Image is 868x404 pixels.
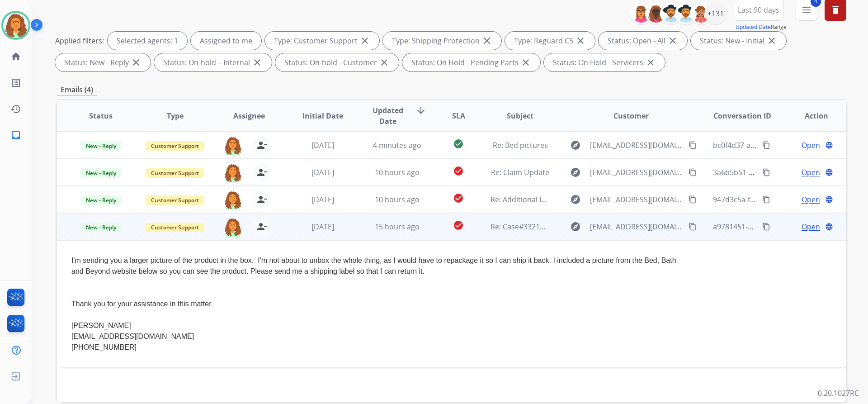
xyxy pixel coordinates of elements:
span: New - Reply [80,223,122,232]
div: Status: Open - All [599,32,687,50]
span: 4 minutes ago [373,140,421,150]
span: Customer Support [146,141,204,151]
span: New - Reply [80,195,122,205]
mat-icon: language [825,168,833,176]
mat-icon: person_remove [256,167,267,178]
div: Selected agents: 1 [108,32,187,50]
img: agent-avatar [224,136,242,155]
span: bc0f4d37-ac9b-402f-8fab-5713de8c5a78 [713,140,848,150]
span: Open [802,194,820,205]
mat-icon: explore [570,221,581,232]
span: [EMAIL_ADDRESS][DOMAIN_NAME] [590,221,683,232]
mat-icon: close [252,57,263,68]
mat-icon: check_circle [453,166,464,176]
div: Status: On Hold - Pending Parts [402,53,540,71]
span: 15 hours ago [375,222,420,232]
mat-icon: inbox [10,130,21,141]
span: Last 90 days [738,8,779,12]
mat-icon: person_remove [256,194,267,205]
span: Customer Support [146,223,204,232]
mat-icon: content_copy [762,141,770,149]
div: Type: Customer Support [265,32,379,50]
mat-icon: content_copy [689,195,697,204]
span: 3a6b5b51-0ed3-48d2-8647-c277b6bed295 [713,167,855,177]
mat-icon: content_copy [689,168,697,176]
div: [PHONE_NUMBER] [71,342,684,353]
img: agent-avatar [224,218,242,237]
span: Customer Support [146,195,204,205]
span: [EMAIL_ADDRESS][DOMAIN_NAME] [590,140,683,151]
mat-icon: close [645,57,656,68]
span: Range [736,23,787,31]
span: Subject [507,110,533,121]
span: 10 hours ago [375,195,420,204]
span: New - Reply [80,141,122,151]
mat-icon: explore [570,167,581,178]
span: Assignee [233,110,265,121]
span: Re: Case#33213188 [491,222,556,232]
span: Updated Date [368,105,409,127]
mat-icon: language [825,223,833,231]
img: agent-avatar [224,190,242,209]
div: [EMAIL_ADDRESS][DOMAIN_NAME] [71,331,684,342]
span: Type [167,110,184,121]
mat-icon: content_copy [762,195,770,204]
mat-icon: menu [801,5,812,15]
mat-icon: content_copy [762,223,770,231]
mat-icon: person_remove [256,140,267,151]
mat-icon: close [379,57,390,68]
mat-icon: list_alt [10,77,21,88]
span: Re: Additional Information [491,195,580,204]
mat-icon: close [575,35,586,46]
p: 0.20.1027RC [818,388,859,399]
div: Status: On-hold – Internal [154,53,272,71]
span: a9781451-2bb4-4853-b0bf-71818562f622 [713,222,850,232]
span: Open [802,167,820,178]
div: [PERSON_NAME] [71,320,684,331]
button: Updated Date [736,24,771,31]
div: +131 [705,3,726,24]
mat-icon: close [667,35,678,46]
span: Open [802,221,820,232]
span: Re: Bed pictures [493,140,548,150]
mat-icon: home [10,51,21,62]
mat-icon: person_remove [256,221,267,232]
mat-icon: explore [570,140,581,151]
span: Initial Date [302,110,343,121]
span: [EMAIL_ADDRESS][DOMAIN_NAME] [590,167,683,178]
div: Status: New - Reply [55,53,151,71]
mat-icon: content_copy [689,223,697,231]
img: avatar [3,13,28,38]
span: New - Reply [80,168,122,178]
div: Status: New - Initial [691,32,786,50]
mat-icon: close [481,35,492,46]
span: Re: Claim Update [491,167,549,177]
div: Status: On-hold - Customer [275,53,399,71]
mat-icon: arrow_downward [415,105,426,116]
span: [DATE] [311,195,334,204]
mat-icon: language [825,195,833,204]
mat-icon: check_circle [453,138,464,149]
mat-icon: close [766,35,777,46]
mat-icon: close [520,57,531,68]
span: Customer [613,110,649,121]
span: [DATE] [311,167,334,177]
div: Assigned to me [191,32,261,50]
p: Applied filters: [55,35,104,46]
div: Type: Reguard CS [505,32,595,50]
div: Thank you for your assistance in this matter. [71,299,684,309]
mat-icon: explore [570,194,581,205]
p: Emails (4) [57,84,97,95]
mat-icon: close [359,35,370,46]
span: [EMAIL_ADDRESS][DOMAIN_NAME] [590,194,683,205]
span: SLA [452,110,465,121]
span: Status [89,110,113,121]
mat-icon: language [825,141,833,149]
span: 10 hours ago [375,167,420,177]
mat-icon: check_circle [453,193,464,204]
mat-icon: delete [830,5,841,15]
mat-icon: content_copy [762,168,770,176]
th: Action [772,100,846,132]
mat-icon: close [131,57,142,68]
span: [DATE] [311,140,334,150]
